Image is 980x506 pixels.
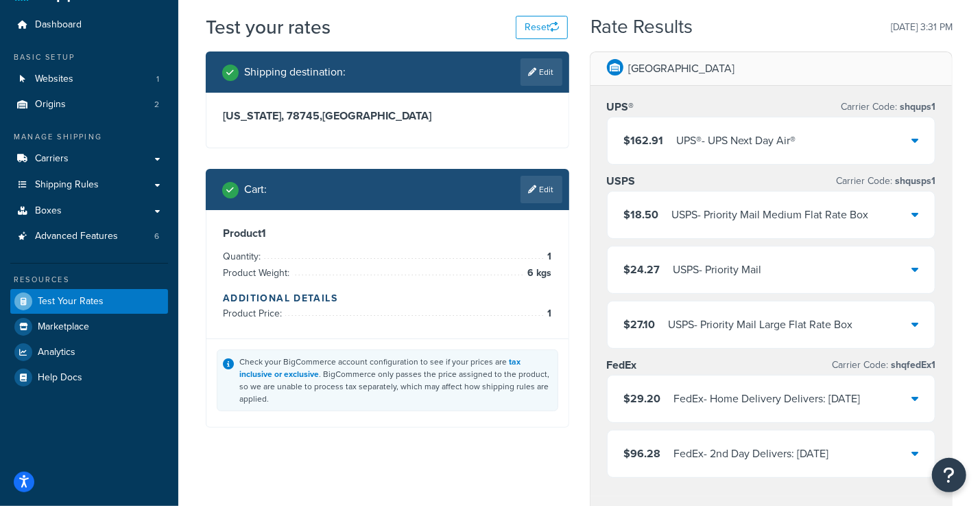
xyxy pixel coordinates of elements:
[223,109,552,123] h3: [US_STATE], 78745 , [GEOGRAPHIC_DATA]
[674,389,861,409] div: FedEx - Home Delivery Delivers: [DATE]
[607,174,636,188] h3: USPS
[206,14,331,41] h1: Test your rates
[677,131,796,150] div: UPS® - UPS Next Day Air®
[10,146,168,172] a: Carriers
[35,153,69,165] span: Carriers
[244,66,346,78] h2: Shipping destination :
[154,231,159,242] span: 6
[624,207,659,222] span: $18.50
[35,231,118,242] span: Advanced Features
[35,179,99,191] span: Shipping Rules
[35,73,73,85] span: Websites
[10,289,168,314] a: Test Your Rates
[35,99,66,111] span: Origins
[223,227,552,240] h3: Product 1
[832,356,935,375] p: Carrier Code:
[223,306,285,321] span: Product Price:
[10,12,168,38] a: Dashboard
[38,321,89,333] span: Marketplace
[156,73,159,85] span: 1
[624,446,661,461] span: $96.28
[10,224,168,249] a: Advanced Features6
[223,291,552,306] h4: Additional Details
[10,274,168,286] div: Resources
[521,176,562,203] a: Edit
[590,16,693,38] h2: Rate Results
[10,365,168,390] a: Help Docs
[607,358,637,372] h3: FedEx
[38,372,82,384] span: Help Docs
[38,347,75,358] span: Analytics
[525,265,552,281] span: 6 kgs
[223,266,293,280] span: Product Weight:
[10,198,168,224] a: Boxes
[35,19,82,31] span: Dashboard
[35,205,62,217] span: Boxes
[545,306,552,322] span: 1
[10,224,168,249] li: Advanced Features
[629,59,735,78] p: [GEOGRAPHIC_DATA]
[239,356,521,380] a: tax inclusive or exclusive
[516,16,568,39] button: Reset
[10,172,168,198] a: Shipping Rules
[624,317,656,332] span: $27.10
[932,458,966,492] button: Open Resource Center
[239,356,552,405] div: Check your BigCommerce account configuration to see if your prices are . BigCommerce only passes ...
[10,51,168,63] div: Basic Setup
[10,67,168,92] a: Websites1
[897,100,935,114] span: shqups1
[891,18,953,37] p: [DATE] 3:31 PM
[624,391,661,406] span: $29.20
[545,249,552,265] span: 1
[672,205,869,225] div: USPS - Priority Mail Medium Flat Rate Box
[669,315,853,334] div: USPS - Priority Mail Large Flat Rate Box
[10,314,168,339] a: Marketplace
[10,67,168,92] li: Websites
[154,99,159,111] span: 2
[892,174,935,188] span: shqusps1
[10,340,168,365] a: Analytics
[10,92,168,117] a: Origins2
[10,92,168,117] li: Origins
[223,249,264,264] span: Quantity:
[836,172,935,191] p: Carrier Code:
[521,58,562,86] a: Edit
[674,444,829,463] div: FedEx - 2nd Day Delivers: [DATE]
[888,358,935,372] span: shqfedEx1
[624,262,660,277] span: $24.27
[673,260,762,279] div: USPS - Priority Mail
[624,133,664,148] span: $162.91
[841,97,935,117] p: Carrier Code:
[607,100,634,114] h3: UPS®
[10,131,168,143] div: Manage Shipping
[244,183,267,196] h2: Cart :
[38,296,104,308] span: Test Your Rates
